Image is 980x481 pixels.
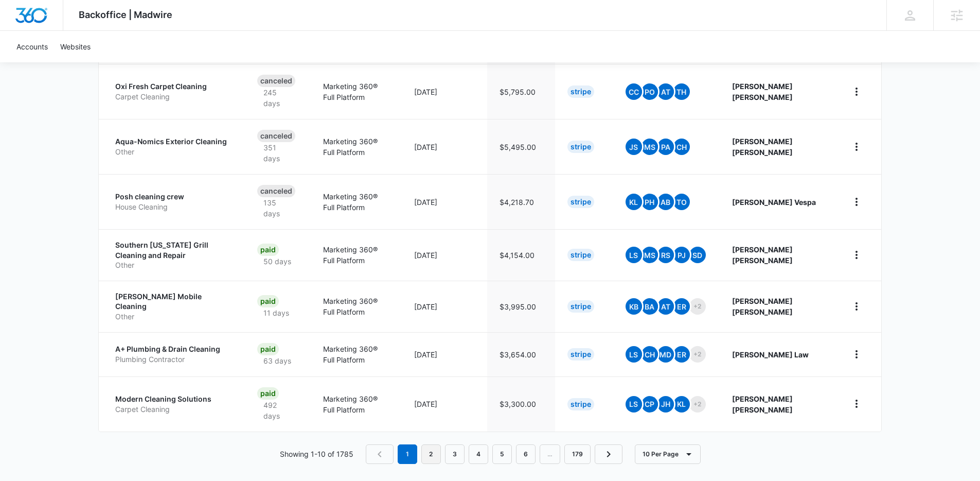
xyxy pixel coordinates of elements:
div: Canceled [257,75,295,87]
span: PO [642,83,658,100]
a: Southern [US_STATE] Grill Cleaning and RepairOther [115,240,233,270]
a: Page 2 [421,444,441,464]
span: SD [689,247,706,263]
span: Backoffice | Madwire [79,9,172,20]
p: Carpet Cleaning [115,404,233,415]
div: Stripe [567,196,594,208]
a: A+ Plumbing & Drain CleaningPlumbing Contractor [115,344,233,364]
span: BA [642,298,658,315]
p: Marketing 360® Full Platform [323,136,389,158]
button: 10 Per Page [635,444,701,464]
span: CC [626,83,642,100]
p: 351 days [257,142,298,164]
p: Marketing 360® Full Platform [323,81,389,102]
span: JH [657,396,674,413]
p: 492 days [257,400,298,421]
a: Page 4 [469,444,488,464]
p: Showing 1-10 of 1785 [280,449,353,459]
p: Marketing 360® Full Platform [323,191,389,213]
span: LS [626,247,642,263]
em: 1 [398,444,417,464]
span: ER [673,298,690,315]
p: Marketing 360® Full Platform [323,296,389,317]
span: LS [626,396,642,413]
span: +2 [689,298,706,315]
span: CH [673,139,690,155]
td: [DATE] [402,229,487,281]
span: CP [642,396,658,413]
strong: [PERSON_NAME] Vespa [732,198,816,207]
span: +2 [689,346,706,363]
td: $3,300.00 [487,376,555,432]
span: +2 [689,396,706,413]
td: [DATE] [402,174,487,229]
p: Posh cleaning crew [115,192,233,202]
p: House Cleaning [115,202,233,212]
button: home [848,298,865,315]
p: Carpet Cleaning [115,92,233,102]
td: $3,995.00 [487,281,555,332]
span: MS [642,247,658,263]
button: home [848,346,865,363]
div: Canceled [257,185,295,197]
td: $4,154.00 [487,229,555,281]
p: Modern Cleaning Solutions [115,394,233,404]
button: home [848,139,865,155]
a: Page 179 [564,444,591,464]
span: MS [642,139,658,155]
a: Next Page [595,444,622,464]
p: 11 days [257,307,295,318]
p: 245 days [257,87,298,109]
div: Stripe [567,141,594,153]
div: Paid [257,295,279,307]
span: PH [642,194,658,210]
p: Marketing 360® Full Platform [323,393,389,415]
button: home [848,194,865,210]
span: TO [673,194,690,210]
a: Modern Cleaning SolutionsCarpet Cleaning [115,394,233,414]
span: RS [657,247,674,263]
p: Aqua-Nomics Exterior Cleaning [115,136,233,147]
p: Oxi Fresh Carpet Cleaning [115,81,233,92]
span: LS [626,346,642,363]
span: PA [657,139,674,155]
span: AT [657,83,674,100]
td: $5,495.00 [487,119,555,174]
p: Other [115,260,233,270]
p: 50 days [257,256,297,267]
td: $5,795.00 [487,64,555,119]
p: 63 days [257,355,297,366]
strong: [PERSON_NAME] [PERSON_NAME] [732,297,793,316]
td: [DATE] [402,376,487,432]
strong: [PERSON_NAME] [PERSON_NAME] [732,137,793,157]
span: MD [657,346,674,363]
button: home [848,83,865,100]
span: CH [642,346,658,363]
td: [DATE] [402,64,487,119]
div: Stripe [567,85,594,98]
a: Websites [54,31,97,62]
p: 135 days [257,197,298,219]
a: Page 5 [492,444,512,464]
div: Paid [257,343,279,355]
div: Paid [257,244,279,256]
p: Other [115,312,233,322]
p: Southern [US_STATE] Grill Cleaning and Repair [115,240,233,260]
span: AB [657,194,674,210]
td: [DATE] [402,281,487,332]
strong: [PERSON_NAME] [PERSON_NAME] [732,82,793,101]
strong: [PERSON_NAME] Law [732,350,809,359]
strong: [PERSON_NAME] [PERSON_NAME] [732,245,793,265]
p: A+ Plumbing & Drain Cleaning [115,344,233,354]
a: Posh cleaning crewHouse Cleaning [115,192,233,212]
span: KB [626,298,642,315]
td: [DATE] [402,332,487,376]
span: At [657,298,674,315]
p: Marketing 360® Full Platform [323,244,389,266]
span: ER [673,346,690,363]
span: KL [673,396,690,413]
span: PJ [673,247,690,263]
div: Stripe [567,249,594,261]
p: Plumbing Contractor [115,354,233,365]
nav: Pagination [366,444,622,464]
